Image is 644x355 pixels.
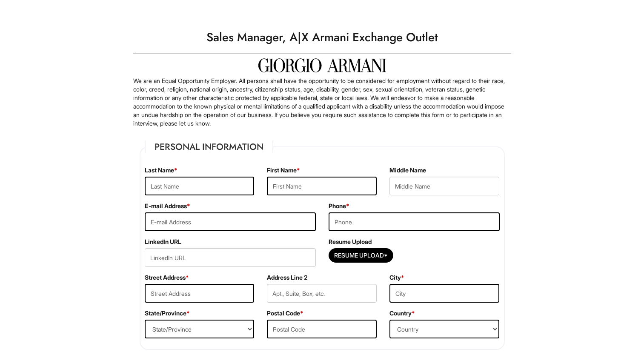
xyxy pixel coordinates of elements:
input: Apt., Suite, Box, etc. [267,284,377,303]
label: Postal Code [267,309,303,318]
label: Address Line 2 [267,273,307,282]
select: Country [389,320,499,338]
input: Last Name [145,177,255,195]
input: Street Address [145,284,255,303]
input: Postal Code [267,320,377,338]
label: Last Name [145,166,177,175]
label: E-mail Address [145,202,190,210]
label: Country [389,309,415,318]
h1: Sales Manager, A|X Armani Exchange Outlet [129,26,515,49]
label: City [389,273,404,282]
img: Giorgio Armani [258,58,386,72]
input: Phone [329,212,500,231]
legend: Personal Information [145,140,273,153]
input: First Name [267,177,377,195]
label: Phone [329,202,349,210]
p: We are an Equal Opportunity Employer. All persons shall have the opportunity to be considered for... [133,77,511,128]
label: State/Province [145,309,190,318]
input: E-mail Address [145,212,316,231]
input: City [389,284,499,303]
input: LinkedIn URL [145,248,316,267]
input: Middle Name [389,177,499,195]
select: State/Province [145,320,255,338]
label: First Name [267,166,300,175]
label: Middle Name [389,166,426,175]
label: LinkedIn URL [145,238,181,246]
label: Resume Upload [329,238,372,246]
button: Resume Upload*Resume Upload* [329,248,393,263]
label: Street Address [145,273,189,282]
